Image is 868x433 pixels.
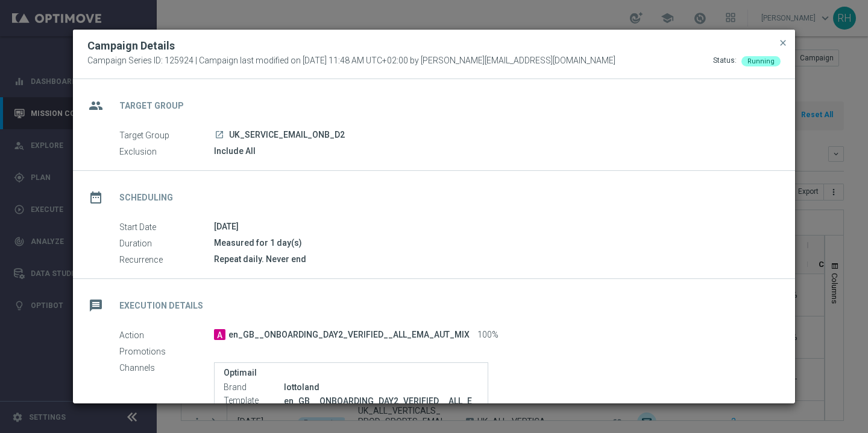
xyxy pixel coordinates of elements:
i: launch [215,130,224,140]
div: Include All [214,145,772,157]
label: Brand [224,382,284,393]
div: Status: [713,56,737,66]
label: Start Date [119,222,214,233]
label: Promotions [119,346,214,357]
span: UK_SERVICE_EMAIL_ONB_D2 [229,130,345,141]
i: message [85,295,107,316]
div: lottoland [284,381,479,393]
p: en_GB__ONBOARDING_DAY2_VERIFIED__ALL_EMA_AUT_MIX_REBRANDED [284,396,479,417]
div: Repeat daily. Never end [214,253,772,265]
div: [DATE] [214,220,772,233]
label: Action [119,330,214,341]
label: Target Group [119,130,214,141]
label: Duration [119,238,214,249]
i: group [85,95,107,117]
i: date_range [85,187,107,208]
span: A [214,329,225,340]
label: Channels [119,362,214,373]
h2: Target Group [119,100,184,112]
span: Campaign Series ID: 125924 | Campaign last modified on [DATE] 11:48 AM UTC+02:00 by [PERSON_NAME]... [87,56,615,66]
label: Template [224,396,284,406]
span: Running [747,57,775,65]
colored-tag: Running [741,56,781,65]
label: Recurrence [119,254,214,265]
h2: Campaign Details [87,39,175,53]
div: Measured for 1 day(s) [214,237,772,249]
h2: Scheduling [119,192,173,204]
label: Optimail [224,368,479,378]
h2: Execution Details [119,300,203,312]
span: close [778,38,788,48]
a: launch [214,130,225,141]
span: en_GB__ONBOARDING_DAY2_VERIFIED__ALL_EMA_AUT_MIX [228,330,470,341]
label: Exclusion [119,146,214,157]
span: 100% [477,330,498,341]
